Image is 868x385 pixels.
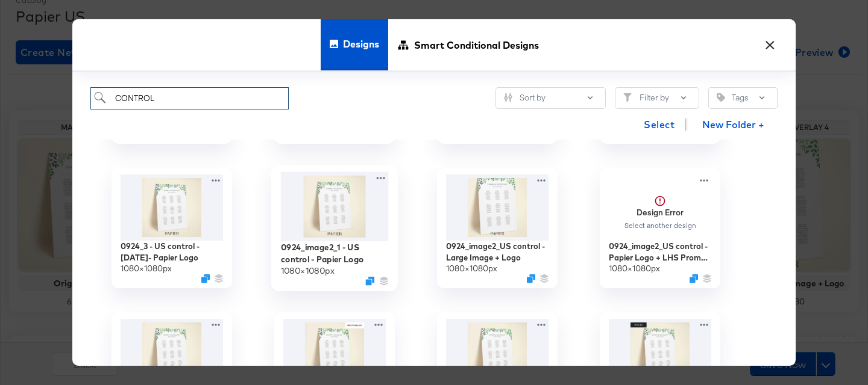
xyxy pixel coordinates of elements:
[495,87,606,109] button: SlidersSort by
[759,31,781,53] button: ×
[437,168,558,288] div: 0924_image2_US control - Large Image + Logo1080×1080pxDuplicate
[446,174,549,241] img: jE0yNMZSCsCNSqKBShJK0g.jpg
[609,263,660,274] div: 1080 × 1080 px
[609,319,711,385] img: QyvDLXRP3WXN7F8OpOXt9w.jpg
[121,174,223,241] img: icS6eQzwchKqUlKYHF6PYA.jpg
[201,274,210,283] svg: Duplicate
[446,263,497,274] div: 1080 × 1080 px
[446,319,549,385] img: LXvb6oXP7sABtJmnKOc8nQ.jpg
[446,241,549,263] div: 0924_image2_US control - Large Image + Logo
[121,263,172,274] div: 1080 × 1080 px
[609,241,711,263] div: 0924_image2_US control - Papier Logo + LHS Promo Strip
[624,222,697,230] div: Select another design
[121,319,223,385] img: Vuz_X2BkjMOGtl77xtJV2Q.jpg
[414,19,539,72] span: Smart Conditional Designs
[281,172,389,241] img: 567CG8qhClci078Yrsnraw.jpg
[281,265,335,276] div: 1080 × 1080 px
[90,87,289,109] input: Search for a design
[644,116,675,133] span: Select
[615,87,699,109] button: FilterFilter by
[112,168,232,288] div: 0924_3 - US control - [DATE]- Papier Logo1080×1080pxDuplicate
[637,207,684,218] strong: Design Error
[717,93,725,102] svg: Tag
[623,93,632,102] svg: Filter
[281,241,389,265] div: 0924_image2_1 - US control - Papier Logo
[365,277,374,286] svg: Duplicate
[271,165,398,291] div: 0924_image2_1 - US control - Papier Logo1080×1080pxDuplicate
[121,241,223,263] div: 0924_3 - US control - [DATE]- Papier Logo
[690,274,698,283] svg: Duplicate
[708,87,778,109] button: TagTags
[343,17,379,70] span: Designs
[527,274,535,283] svg: Duplicate
[283,319,386,385] img: pZVKKeFFS_79eVsEi3JtXg.jpg
[692,114,775,137] button: New Folder +
[639,112,679,137] button: Select
[504,93,512,102] svg: Sliders
[600,168,720,288] div: Design ErrorSelect another design0924_image2_US control - Papier Logo + LHS Promo Strip1080×1080p...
